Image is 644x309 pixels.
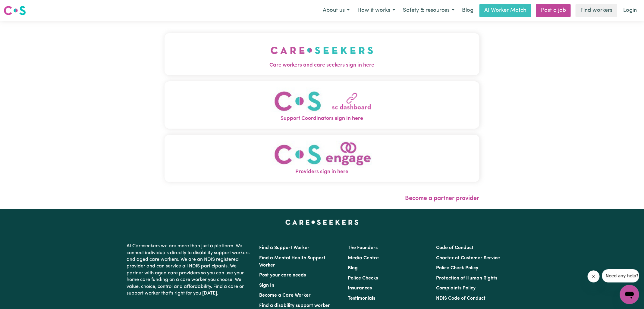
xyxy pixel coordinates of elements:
button: How it works [353,4,399,17]
button: Providers sign in here [165,135,479,182]
a: Post your care needs [259,273,306,278]
a: NDIS Code of Conduct [436,296,485,301]
iframe: Button to launch messaging window [620,285,639,304]
span: Care workers and care seekers sign in here [165,61,479,69]
span: Support Coordinators sign in here [165,115,479,123]
a: Insurances [348,286,372,291]
button: Care workers and care seekers sign in here [165,33,479,75]
iframe: Message from company [602,269,639,282]
a: Find a Mental Health Support Worker [259,256,326,268]
a: AI Worker Match [479,4,531,17]
a: Blog [458,4,477,17]
a: Complaints Policy [436,286,476,291]
span: Providers sign in here [165,168,479,176]
a: Become a partner provider [405,195,479,201]
a: Find workers [576,4,617,17]
button: Support Coordinators sign in here [165,81,479,129]
a: Testimonials [348,296,375,301]
a: Police Check Policy [436,266,478,270]
a: Careseekers home page [285,220,359,225]
button: About us [319,4,353,17]
a: Media Centre [348,256,379,261]
a: Sign In [259,283,275,288]
a: Careseekers logo [4,4,26,17]
p: At Careseekers we are more than just a platform. We connect individuals directly to disability su... [127,240,252,299]
button: Safety & resources [399,4,458,17]
a: Charter of Customer Service [436,256,500,261]
a: Login [620,4,640,17]
a: Post a job [536,4,571,17]
img: Careseekers logo [4,5,26,16]
a: Protection of Human Rights [436,276,497,281]
iframe: Close message [588,270,600,282]
a: Become a Care Worker [259,293,311,298]
a: Code of Conduct [436,245,473,250]
a: The Founders [348,245,378,250]
a: Blog [348,266,358,270]
a: Police Checks [348,276,378,281]
a: Find a Support Worker [259,245,310,250]
a: Find a disability support worker [259,303,330,308]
